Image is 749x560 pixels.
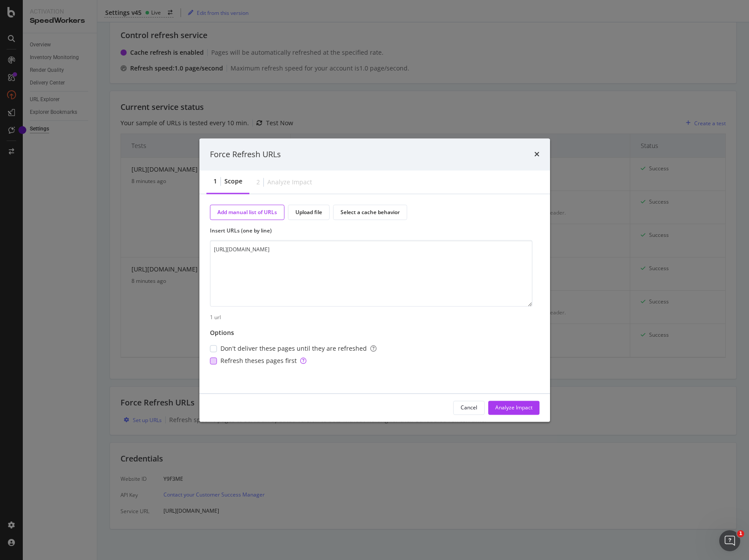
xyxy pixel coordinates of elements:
div: Scope [224,177,242,186]
button: Analyze Impact [488,401,540,415]
textarea: [URL][DOMAIN_NAME] [210,240,532,307]
div: Cancel [461,404,477,411]
div: 1 url [210,314,540,321]
div: Add manual list of URLs [217,209,277,216]
div: Analyze Impact [495,404,532,411]
div: Force Refresh URLs [210,149,281,160]
div: Options [210,328,234,337]
span: Refresh theses pages first [220,356,306,365]
label: Insert URLs (one by line) [210,227,532,235]
div: 2 [256,178,260,187]
div: modal [199,138,550,422]
div: 1 [213,177,217,186]
span: Don't deliver these pages until they are refreshed [220,344,376,353]
button: Cancel [453,401,485,415]
span: 1 [737,530,744,537]
div: Select a cache behavior [341,209,400,216]
div: Upload file [295,209,322,216]
div: times [534,149,540,160]
iframe: Intercom live chat [719,530,740,551]
div: Analyze Impact [267,178,312,187]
